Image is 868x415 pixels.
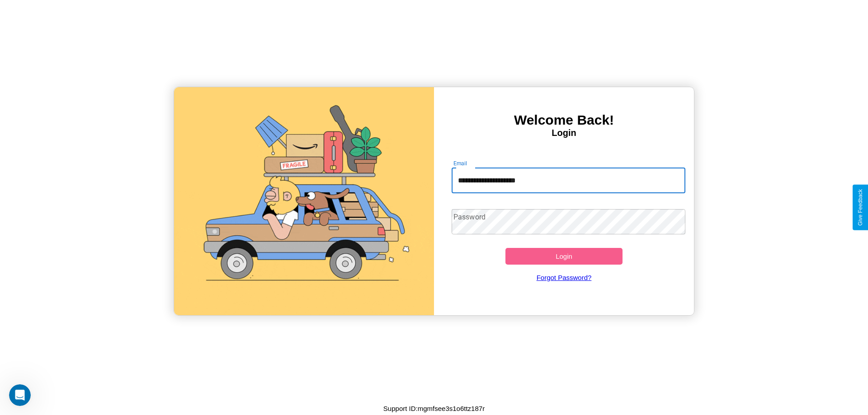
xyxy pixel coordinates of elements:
[857,189,863,226] div: Give Feedback
[453,159,467,167] label: Email
[434,128,694,138] h4: Login
[505,248,623,265] button: Login
[9,384,31,406] iframe: Intercom live chat
[447,265,681,290] a: Forgot Password?
[434,112,694,128] h3: Welcome Back!
[174,87,434,315] img: gif
[383,402,485,415] p: Support ID: mgmfsee3s1o6ttz187r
